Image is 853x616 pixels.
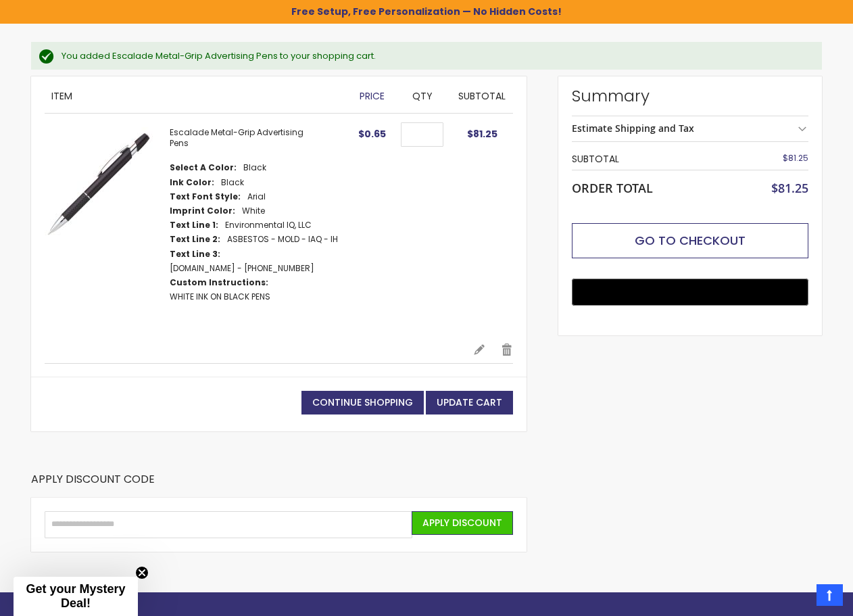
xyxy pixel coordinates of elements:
[312,396,413,409] span: Continue Shopping
[221,177,244,188] dd: Black
[170,234,220,245] dt: Text Line 2
[783,152,808,164] span: $81.25
[572,122,694,135] strong: Estimate Shipping and Tax
[225,220,312,231] dd: Environmental IQ, LLC
[170,191,241,202] dt: Text Font Style
[242,206,265,216] dd: White
[26,582,125,610] span: Get your Mystery Deal!
[243,162,266,173] dd: Black
[301,391,424,414] a: Continue Shopping
[247,191,266,202] dd: Arial
[14,577,138,616] div: Get your Mystery Deal!Close teaser
[360,89,385,103] span: Price
[572,279,808,306] button: Buy with GPay
[170,291,270,302] dd: WHITE INK ON BLACK PENS
[572,178,653,196] strong: Order Total
[572,223,808,258] button: Go to Checkout
[170,249,220,260] dt: Text Line 3
[170,206,235,216] dt: Imprint Color
[170,126,303,149] a: Escalade Metal-Grip Advertising Pens
[62,50,808,62] div: You added Escalade Metal-Grip Advertising Pens to your shopping cart.
[135,566,149,579] button: Close teaser
[771,180,808,196] span: $81.25
[170,162,237,173] dt: Select A Color
[358,127,386,141] span: $0.65
[437,396,502,409] span: Update Cart
[467,127,497,141] span: $81.25
[170,220,218,231] dt: Text Line 1
[170,263,314,274] dd: [DOMAIN_NAME] - [PHONE_NUMBER]
[635,232,746,249] span: Go to Checkout
[51,89,72,103] span: Item
[45,127,170,329] a: Escalade-Black
[45,127,156,239] img: Escalade-Black
[426,391,513,414] button: Update Cart
[458,89,506,103] span: Subtotal
[170,277,268,288] dt: Custom Instructions
[817,584,843,606] a: Top
[170,177,214,188] dt: Ink Color
[31,472,155,497] strong: Apply Discount Code
[412,89,433,103] span: Qty
[572,85,808,107] strong: Summary
[572,149,738,170] th: Subtotal
[227,234,338,245] dd: ASBESTOS - MOLD - IAQ - IH
[422,516,502,529] span: Apply Discount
